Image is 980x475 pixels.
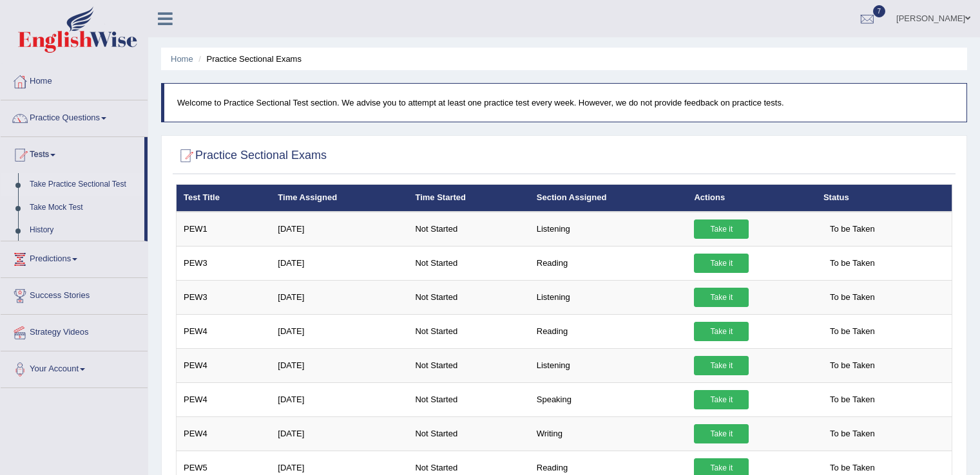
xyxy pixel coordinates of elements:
[177,280,271,314] td: PEW3
[694,356,749,375] a: Take it
[873,5,886,17] span: 7
[408,348,529,382] td: Not Started
[177,348,271,382] td: PEW4
[694,219,749,239] a: Take it
[1,278,148,310] a: Success Stories
[823,254,881,273] span: To be Taken
[271,246,408,280] td: [DATE]
[408,416,529,451] td: Not Started
[1,137,144,169] a: Tests
[177,382,271,416] td: PEW4
[694,424,749,443] a: Take it
[694,254,749,273] a: Take it
[1,315,148,347] a: Strategy Videos
[694,322,749,341] a: Take it
[823,322,881,341] span: To be Taken
[530,280,687,314] td: Listening
[271,212,408,247] td: [DATE]
[1,351,148,384] a: Your Account
[408,185,529,212] th: Time Started
[530,185,687,212] th: Section Assigned
[1,64,148,96] a: Home
[271,416,408,451] td: [DATE]
[530,246,687,280] td: Reading
[823,288,881,307] span: To be Taken
[271,280,408,314] td: [DATE]
[816,185,952,212] th: Status
[530,314,687,348] td: Reading
[24,219,144,242] a: History
[171,54,193,64] a: Home
[177,246,271,280] td: PEW3
[530,416,687,451] td: Writing
[823,424,881,443] span: To be Taken
[408,246,529,280] td: Not Started
[177,185,271,212] th: Test Title
[177,314,271,348] td: PEW4
[694,390,749,409] a: Take it
[177,212,271,247] td: PEW1
[530,212,687,247] td: Listening
[823,219,881,239] span: To be Taken
[687,185,816,212] th: Actions
[177,416,271,451] td: PEW4
[176,146,327,165] h2: Practice Sectional Exams
[408,382,529,416] td: Not Started
[408,280,529,314] td: Not Started
[530,348,687,382] td: Listening
[530,382,687,416] td: Speaking
[271,382,408,416] td: [DATE]
[177,97,954,109] p: Welcome to Practice Sectional Test section. We advise you to attempt at least one practice test e...
[408,314,529,348] td: Not Started
[195,53,302,65] li: Practice Sectional Exams
[694,288,749,307] a: Take it
[1,100,148,133] a: Practice Questions
[24,196,144,219] a: Take Mock Test
[408,212,529,247] td: Not Started
[271,348,408,382] td: [DATE]
[271,314,408,348] td: [DATE]
[823,356,881,375] span: To be Taken
[24,173,144,196] a: Take Practice Sectional Test
[1,241,148,274] a: Predictions
[271,185,408,212] th: Time Assigned
[823,390,881,409] span: To be Taken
